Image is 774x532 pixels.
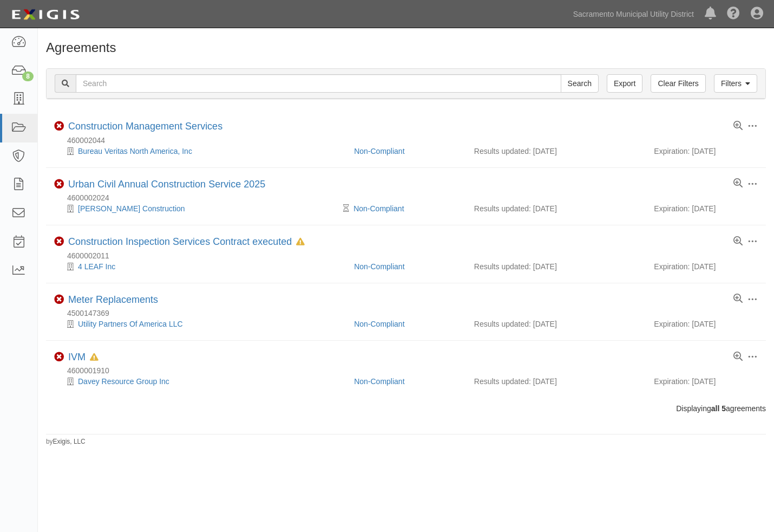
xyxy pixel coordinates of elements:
[22,72,34,81] div: 8
[654,376,758,387] div: Expiration: [DATE]
[54,146,346,157] div: Bureau Veritas North America, Inc
[68,179,265,190] a: Urban Civil Annual Construction Service 2025
[733,294,743,304] a: View results summary
[54,319,346,329] div: Utility Partners Of America LLC
[654,203,758,214] div: Expiration: [DATE]
[607,74,642,93] a: Export
[561,74,599,93] input: Search
[46,41,766,55] h1: Agreements
[474,376,638,387] div: Results updated: [DATE]
[68,294,158,305] a: Meter Replacements
[78,147,192,155] a: Bureau Veritas North America, Inc
[78,204,185,213] a: [PERSON_NAME] Construction
[53,438,86,445] a: Exigis, LLC
[54,121,64,131] i: Non-Compliant
[90,354,99,361] i: In Default since 09/15/2025
[78,377,169,386] a: Davey Resource Group Inc
[353,204,404,213] a: Non-Compliant
[354,320,404,328] a: Non-Compliant
[54,365,766,376] div: 4600001910
[727,8,740,21] i: Help Center - Complianz
[8,5,83,24] img: logo-5460c22ac91f19d4615b14bd174203de0afe785f0fc80cf4dbbc73dc1793850b.png
[474,203,638,214] div: Results updated: [DATE]
[54,179,64,189] i: Non-Compliant
[54,308,766,319] div: 4500147369
[654,146,758,157] div: Expiration: [DATE]
[54,261,346,272] div: 4 LEAF Inc
[54,295,64,304] i: Non-Compliant
[68,352,99,364] div: IVM
[54,237,64,246] i: Non-Compliant
[68,121,222,133] div: Construction Management Services
[733,121,743,131] a: View results summary
[474,261,638,272] div: Results updated: [DATE]
[343,205,349,212] i: Pending Review
[54,352,64,362] i: Non-Compliant
[354,147,404,155] a: Non-Compliant
[568,3,699,25] a: Sacramento Municipal Utility District
[733,352,743,362] a: View results summary
[651,74,705,93] a: Clear Filters
[68,236,292,247] a: Construction Inspection Services Contract executed
[38,403,774,414] div: Displaying agreements
[68,179,265,191] div: Urban Civil Annual Construction Service 2025
[54,250,766,261] div: 4600002011
[654,261,758,272] div: Expiration: [DATE]
[354,377,404,386] a: Non-Compliant
[654,319,758,329] div: Expiration: [DATE]
[474,146,638,157] div: Results updated: [DATE]
[78,262,115,271] a: 4 LEAF Inc
[68,352,86,362] a: IVM
[474,319,638,329] div: Results updated: [DATE]
[78,320,183,328] a: Utility Partners Of America LLC
[711,404,726,413] b: all 5
[354,262,404,271] a: Non-Compliant
[76,74,561,93] input: Search
[68,294,158,306] div: Meter Replacements
[68,236,305,248] div: Construction Inspection Services Contract executed
[733,179,743,189] a: View results summary
[46,437,86,446] small: by
[296,238,305,246] i: In Default since 09/10/2025
[714,74,757,93] a: Filters
[54,135,766,146] div: 460002044
[54,192,766,203] div: 4600002024
[54,376,346,387] div: Davey Resource Group Inc
[54,203,346,214] div: Lund Construction
[68,121,222,132] a: Construction Management Services
[733,237,743,246] a: View results summary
